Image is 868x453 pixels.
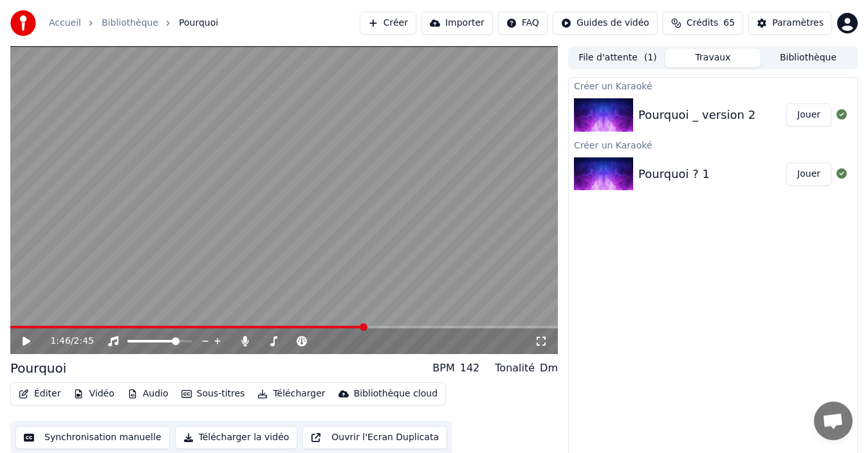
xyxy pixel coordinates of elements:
[360,12,416,35] button: Créer
[50,335,81,348] div: /
[179,17,218,30] span: Pourquoi
[49,17,81,30] a: Accueil
[687,17,718,30] span: Crédits
[421,12,493,35] button: Importer
[50,335,70,348] span: 1:46
[569,137,857,152] div: Créer un Karaoké
[460,360,480,376] div: 142
[15,426,170,449] button: Synchronisation manuelle
[786,163,831,186] button: Jouer
[102,17,158,30] a: Bibliothèque
[638,106,755,124] div: Pourquoi _ version 2
[432,360,454,376] div: BPM
[302,426,447,449] button: Ouvrir l'Ecran Duplicata
[761,49,856,67] button: Bibliothèque
[252,385,330,403] button: Télécharger
[176,385,250,403] button: Sous-titres
[10,359,66,377] div: Pourquoi
[498,12,548,35] button: FAQ
[540,360,558,376] div: Dm
[638,165,710,183] div: Pourquoi ? 1
[748,12,832,35] button: Paramètres
[553,12,658,35] button: Guides de vidéo
[786,103,831,127] button: Jouer
[663,12,743,35] button: Crédits65
[14,385,66,403] button: Éditer
[122,385,174,403] button: Audio
[569,78,857,93] div: Créer un Karaoké
[74,335,94,348] span: 2:45
[495,360,535,376] div: Tonalité
[644,51,657,64] span: ( 1 )
[814,402,853,440] div: Ouvrir le chat
[354,387,438,400] div: Bibliothèque cloud
[772,17,824,30] div: Paramètres
[665,49,761,67] button: Travaux
[49,17,218,30] nav: breadcrumb
[175,426,298,449] button: Télécharger la vidéo
[570,49,665,67] button: File d'attente
[10,10,36,36] img: youka
[723,17,735,30] span: 65
[68,385,119,403] button: Vidéo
